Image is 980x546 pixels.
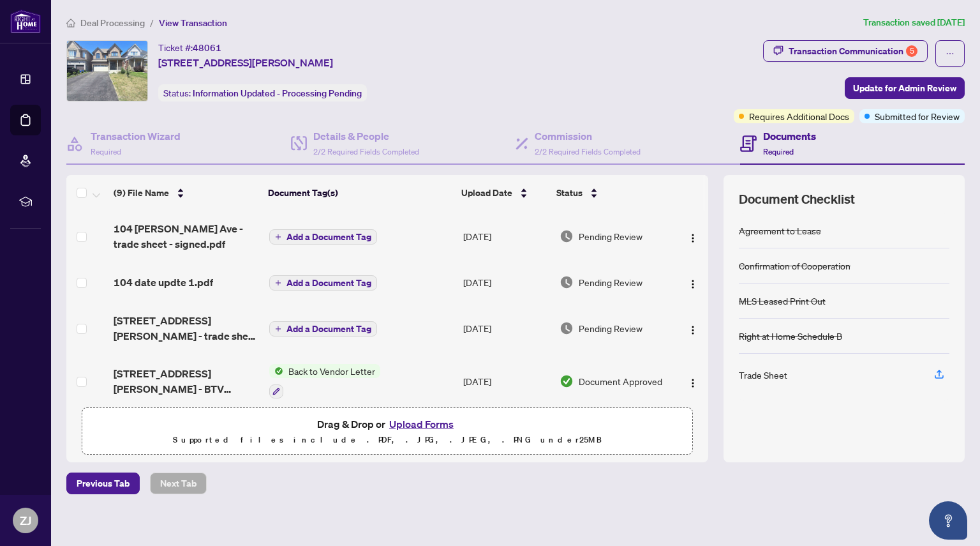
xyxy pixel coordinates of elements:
[263,175,456,211] th: Document Tag(s)
[269,275,377,291] button: Add a Document Tag
[275,234,281,240] span: plus
[739,329,842,343] div: Right at Home Schedule B
[560,374,574,388] img: Document Status
[193,87,362,99] span: Information Updated - Processing Pending
[269,364,380,398] button: Status IconBack to Vendor Letter
[82,408,692,455] span: Drag & Drop orUpload FormsSupported files include .PDF, .JPG, .JPEG, .PNG under25MB
[114,221,258,252] span: 104 [PERSON_NAME] Ave - trade sheet - signed.pdf
[875,109,960,123] span: Submitted for Review
[763,128,816,144] h4: Documents
[80,17,145,29] span: Deal Processing
[275,280,281,286] span: plus
[286,324,371,333] span: Add a Document Tag
[683,318,703,338] button: Logo
[269,275,377,291] button: Add a Document Tag
[560,229,574,243] img: Document Status
[158,84,367,102] div: Status:
[763,147,794,156] span: Required
[313,147,419,156] span: 2/2 Required Fields Completed
[77,473,130,494] span: Previous Tab
[461,186,512,200] span: Upload Date
[317,416,457,432] span: Drag & Drop or
[150,15,154,30] li: /
[458,211,554,262] td: [DATE]
[853,78,956,98] span: Update for Admin Review
[286,232,371,241] span: Add a Document Tag
[458,303,554,354] td: [DATE]
[67,41,147,101] img: IMG-E12313970_1.jpg
[275,326,281,332] span: plus
[158,40,221,55] div: Ticket #:
[739,294,826,308] div: MLS Leased Print Out
[535,147,641,156] span: 2/2 Required Fields Completed
[150,473,207,494] button: Next Tab
[551,175,671,211] th: Status
[269,364,283,378] img: Status Icon
[688,233,698,243] img: Logo
[114,366,258,397] span: [STREET_ADDRESS][PERSON_NAME] - BTV letter.pdf
[114,275,213,290] span: 104 date updte 1.pdf
[269,229,377,245] button: Add a Document Tag
[458,354,554,409] td: [DATE]
[556,186,583,200] span: Status
[739,259,850,273] div: Confirmation of Cooperation
[283,364,380,378] span: Back to Vendor Letter
[10,10,41,33] img: logo
[946,49,954,58] span: ellipsis
[560,275,574,289] img: Document Status
[114,186,169,200] span: (9) File Name
[688,279,698,289] img: Logo
[456,175,551,211] th: Upload Date
[269,229,377,245] button: Add a Document Tag
[739,368,787,382] div: Trade Sheet
[535,128,641,144] h4: Commission
[66,473,140,494] button: Previous Tab
[929,501,967,540] button: Open asap
[688,378,698,388] img: Logo
[20,512,31,529] span: ZJ
[739,224,821,238] div: Agreement to Lease
[159,17,227,29] span: View Transaction
[688,325,698,335] img: Logo
[763,40,928,62] button: Transaction Communication5
[683,226,703,246] button: Logo
[66,19,75,27] span: home
[579,321,642,335] span: Pending Review
[749,109,849,123] span: Requires Additional Docs
[683,371,703,391] button: Logo
[789,41,917,61] div: Transaction Communication
[158,55,333,70] span: [STREET_ADDRESS][PERSON_NAME]
[863,15,965,30] article: Transaction saved [DATE]
[579,374,662,388] span: Document Approved
[458,262,554,303] td: [DATE]
[579,275,642,289] span: Pending Review
[845,77,965,99] button: Update for Admin Review
[91,128,181,144] h4: Transaction Wizard
[385,416,457,432] button: Upload Forms
[91,147,121,156] span: Required
[286,278,371,287] span: Add a Document Tag
[114,313,258,344] span: [STREET_ADDRESS][PERSON_NAME] - trade sheet - Zibin to review.pdf
[269,321,377,337] button: Add a Document Tag
[90,432,685,448] p: Supported files include .PDF, .JPG, .JPEG, .PNG under 25 MB
[313,128,419,144] h4: Details & People
[683,272,703,292] button: Logo
[579,229,642,243] span: Pending Review
[906,45,917,57] div: 5
[193,42,221,54] span: 48061
[560,321,574,335] img: Document Status
[739,190,855,208] span: Document Checklist
[108,175,263,211] th: (9) File Name
[269,321,377,337] button: Add a Document Tag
